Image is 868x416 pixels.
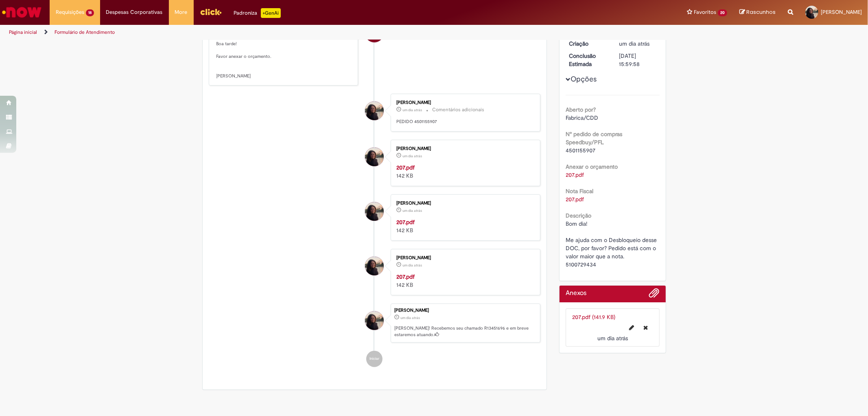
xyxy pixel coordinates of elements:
div: [PERSON_NAME] [394,308,536,313]
span: um dia atrás [402,108,422,112]
img: click_logo_yellow_360x200.png [200,6,222,18]
div: [DATE] 15:59:58 [619,52,657,68]
time: 27/08/2025 10:59:54 [619,40,649,47]
h2: Anexos [566,290,586,297]
li: Camily Vitoria Silva Sousa [209,304,541,343]
img: ServiceNow [1,4,43,20]
b: Aberto por? [566,106,596,113]
div: [PERSON_NAME] [396,146,532,151]
div: Camily Vitoria Silva Sousa [365,147,384,166]
div: [PERSON_NAME] [396,255,532,260]
p: PEDIDO 4501155907 [396,119,532,125]
time: 27/08/2025 10:59:53 [402,154,422,158]
div: 27/08/2025 10:59:54 [619,40,657,48]
dt: Conclusão Estimada [563,52,613,68]
span: Requisições [56,8,84,16]
b: Anexar o orçamento [566,163,618,170]
a: 207.pdf [396,164,415,171]
div: Camily Vitoria Silva Sousa [365,311,384,330]
button: Excluir 207.pdf [639,321,653,334]
b: N° pedido de compras Speedbuy/PFL [566,130,622,146]
a: 207.pdf (141.9 KB) [572,313,615,321]
button: Adicionar anexos [649,288,660,302]
time: 27/08/2025 10:59:28 [402,263,422,268]
span: More [175,8,188,16]
a: Formulário de Atendimento [55,29,115,35]
span: Fabrica/CDD [566,114,598,121]
a: Download de 207.pdf [566,196,584,203]
span: um dia atrás [619,40,649,47]
p: +GenAi [261,8,281,18]
span: [PERSON_NAME] [821,9,862,15]
span: 20 [718,9,727,16]
span: 4501155907 [566,147,595,154]
p: [PERSON_NAME]! Recebemos seu chamado R13451696 e em breve estaremos atuando. [394,325,536,338]
small: Comentários adicionais [432,106,484,113]
span: um dia atrás [400,315,420,320]
a: 207.pdf [396,218,415,226]
div: Camily Vitoria Silva Sousa [365,101,384,120]
time: 27/08/2025 11:47:43 [402,108,422,112]
span: um dia atrás [402,263,422,268]
div: 142 KB [396,163,532,180]
b: Nota Fiscal [566,187,593,195]
span: Despesas Corporativas [106,8,163,16]
span: um dia atrás [402,154,422,158]
div: Camily Vitoria Silva Sousa [365,202,384,221]
div: [PERSON_NAME] [396,201,532,206]
time: 27/08/2025 10:59:53 [597,335,628,342]
div: Camily Vitoria Silva Sousa [365,257,384,275]
span: um dia atrás [597,335,628,342]
span: um dia atrás [402,208,422,213]
ul: Trilhas de página [6,25,573,40]
span: Rascunhos [746,8,776,16]
a: Download de 207.pdf [566,171,584,178]
span: Favoritos [694,8,716,16]
time: 27/08/2025 10:59:31 [402,208,422,213]
div: Padroniza [234,8,281,18]
b: Descrição [566,212,591,219]
time: 27/08/2025 10:59:54 [400,315,420,320]
div: 142 KB [396,273,532,289]
dt: Criação [563,40,613,48]
span: Bom dia! Me ajuda com o Desbloqueio desse DOC, por favor? Pedido está com o valor maior que a not... [566,220,658,268]
a: 207.pdf [396,273,415,280]
div: [PERSON_NAME] [396,100,532,105]
ul: Histórico de tíquete [209,8,541,375]
div: 142 KB [396,218,532,234]
button: Editar nome de arquivo 207.pdf [625,321,639,334]
a: Página inicial [9,29,37,35]
p: Boa tarde! Favor anexar o orçamento. [PERSON_NAME] [216,41,352,79]
span: 18 [86,9,94,16]
a: Rascunhos [739,9,776,16]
